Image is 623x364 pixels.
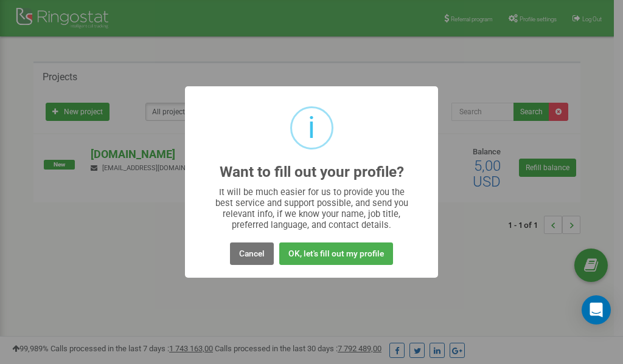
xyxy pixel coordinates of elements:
[220,164,404,180] h2: Want to fill out your profile?
[582,295,611,325] div: Open Intercom Messenger
[230,242,274,265] button: Cancel
[279,242,393,265] button: OK, let's fill out my profile
[209,187,414,230] div: It will be much easier for us to provide you the best service and support possible, and send you ...
[308,108,315,148] div: i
